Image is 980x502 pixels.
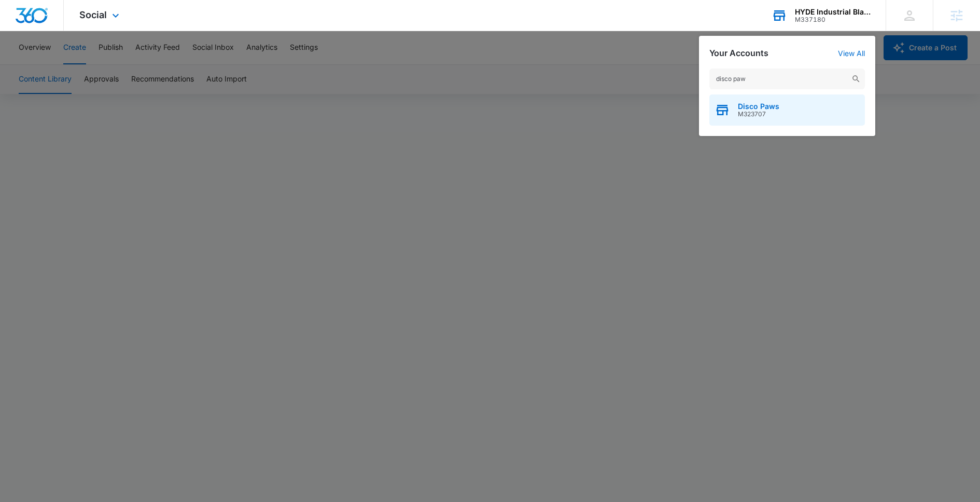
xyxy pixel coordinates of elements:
[79,9,107,20] span: Social
[709,69,865,89] input: Search Accounts
[738,102,779,111] span: Disco Paws
[795,8,871,16] div: account name
[709,94,865,126] button: Disco PawsM323707
[838,49,865,58] a: View All
[709,48,768,58] h2: Your Accounts
[738,111,779,118] span: M323707
[795,16,871,23] div: account id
